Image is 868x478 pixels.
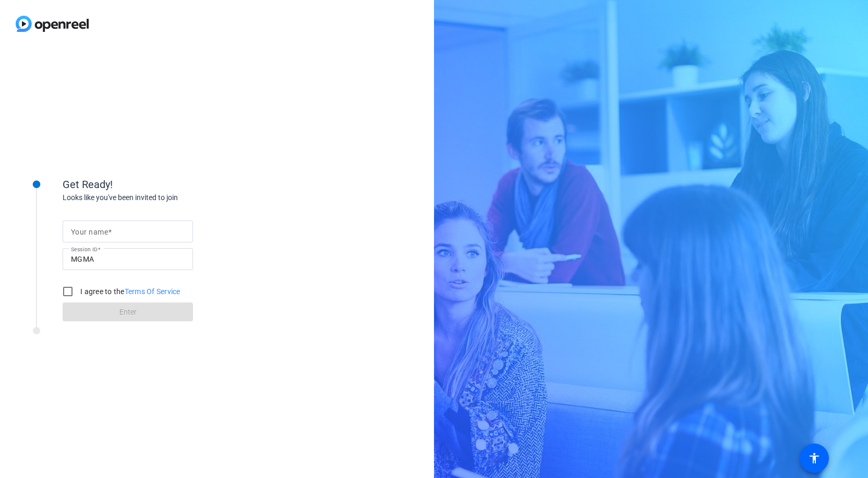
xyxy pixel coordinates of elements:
label: I agree to the [78,286,180,297]
div: Get Ready! [63,177,271,192]
a: Terms Of Service [125,287,180,296]
mat-icon: accessibility [808,452,821,464]
mat-label: Your name [71,228,108,236]
mat-label: Session ID [71,246,98,252]
div: Looks like you've been invited to join [63,192,271,203]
